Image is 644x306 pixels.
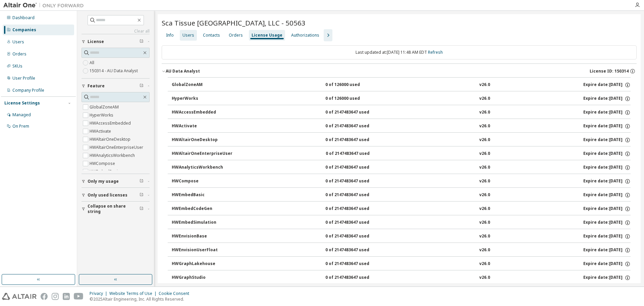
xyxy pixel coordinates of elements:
[172,270,631,285] button: HWGraphStudio0 of 2147483647 usedv26.0Expire date:[DATE]
[162,45,637,59] div: Last updated at: [DATE] 11:48 AM EDT
[479,96,490,102] div: v26.0
[583,275,631,281] div: Expire date: [DATE]
[172,160,631,175] button: HWAnalyticsWorkbench0 of 2147483647 usedv26.0Expire date:[DATE]
[172,243,631,258] button: HWEnvisionUserFloat0 of 2147483647 usedv26.0Expire date:[DATE]
[479,233,490,239] div: v26.0
[583,178,631,184] div: Expire date: [DATE]
[325,82,386,88] div: 0 of 126000 used
[590,69,629,74] span: License ID: 150314
[325,123,386,129] div: 0 of 2147483647 used
[90,119,132,127] label: HWAccessEmbedded
[172,174,631,189] button: HWCompose0 of 2147483647 usedv26.0Expire date:[DATE]
[325,233,386,239] div: 0 of 2147483647 used
[172,261,232,267] div: HWGraphLakehouse
[90,127,112,135] label: HWActivate
[88,192,127,198] span: Only used licenses
[90,111,115,119] label: HyperWorks
[583,96,631,102] div: Expire date: [DATE]
[172,192,232,198] div: HWEmbedBasic
[479,192,490,198] div: v26.0
[159,291,193,296] div: Cookie Consent
[12,63,22,69] div: SKUs
[172,119,631,134] button: HWActivate0 of 2147483647 usedv26.0Expire date:[DATE]
[82,79,150,93] button: Feature
[172,105,631,120] button: HWAccessEmbedded0 of 2147483647 usedv26.0Expire date:[DATE]
[172,146,631,161] button: HWAltairOneEnterpriseUser0 of 2147483647 usedv26.0Expire date:[DATE]
[172,137,232,143] div: HWAltairOneDesktop
[162,64,637,79] button: AU Data AnalystLicense ID: 150314
[325,247,386,253] div: 0 of 2147483647 used
[172,220,232,226] div: HWEmbedSimulation
[90,59,96,67] label: All
[88,39,104,44] span: License
[252,33,282,38] div: License Usage
[90,291,109,296] div: Privacy
[172,82,232,88] div: GlobalZoneAM
[479,123,490,129] div: v26.0
[140,83,144,89] span: Clear filter
[583,110,631,116] div: Expire date: [DATE]
[325,220,386,226] div: 0 of 2147483647 used
[90,151,136,160] label: HWAnalyticsWorkbench
[172,257,631,271] button: HWGraphLakehouse0 of 2147483647 usedv26.0Expire date:[DATE]
[172,215,631,230] button: HWEmbedSimulation0 of 2147483647 usedv26.0Expire date:[DATE]
[140,206,144,212] span: Clear filter
[172,165,232,171] div: HWAnalyticsWorkbench
[229,33,243,38] div: Orders
[12,112,31,118] div: Managed
[109,291,159,296] div: Website Terms of Use
[172,123,232,129] div: HWActivate
[90,160,116,168] label: HWCompose
[325,261,386,267] div: 0 of 2147483647 used
[172,229,631,244] button: HWEnvisionBase0 of 2147483647 usedv26.0Expire date:[DATE]
[291,33,319,38] div: Authorizations
[162,18,306,28] span: Sca Tissue [GEOGRAPHIC_DATA], LLC - 50563
[428,49,443,55] a: Refresh
[583,247,631,253] div: Expire date: [DATE]
[583,206,631,212] div: Expire date: [DATE]
[90,135,132,143] label: HWAltairOneDesktop
[172,275,232,281] div: HWGraphStudio
[583,82,631,88] div: Expire date: [DATE]
[172,233,232,239] div: HWEnvisionBase
[325,206,386,212] div: 0 of 2147483647 used
[172,96,232,102] div: HyperWorks
[12,27,36,33] div: Companies
[479,247,490,253] div: v26.0
[12,76,35,81] div: User Profile
[479,206,490,212] div: v26.0
[172,247,232,253] div: HWEnvisionUserFloat
[90,143,145,151] label: HWAltairOneEnterpriseUser
[325,110,386,116] div: 0 of 2147483647 used
[583,233,631,239] div: Expire date: [DATE]
[82,174,150,189] button: Only my usage
[88,83,105,89] span: Feature
[82,29,150,34] a: Clear all
[88,179,119,184] span: Only my usage
[172,178,232,184] div: HWCompose
[172,91,631,106] button: HyperWorks0 of 126000 usedv26.0Expire date:[DATE]
[90,168,121,176] label: HWEmbedBasic
[172,78,631,92] button: GlobalZoneAM0 of 126000 usedv26.0Expire date:[DATE]
[325,96,386,102] div: 0 of 126000 used
[12,88,44,93] div: Company Profile
[90,67,139,75] label: 150314 - AU Data Analyst
[479,110,490,116] div: v26.0
[3,2,87,9] img: Altair One
[583,151,631,157] div: Expire date: [DATE]
[182,33,194,38] div: Users
[583,165,631,171] div: Expire date: [DATE]
[325,165,386,171] div: 0 of 2147483647 used
[479,165,490,171] div: v26.0
[41,293,48,300] img: facebook.svg
[90,103,120,111] label: GlobalZoneAM
[140,192,144,198] span: Clear filter
[140,179,144,184] span: Clear filter
[82,34,150,49] button: License
[583,137,631,143] div: Expire date: [DATE]
[2,293,37,300] img: altair_logo.svg
[325,137,386,143] div: 0 of 2147483647 used
[90,296,193,302] p: © 2025 Altair Engineering, Inc. All Rights Reserved.
[326,151,386,157] div: 0 of 2147483647 used
[4,100,40,106] div: License Settings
